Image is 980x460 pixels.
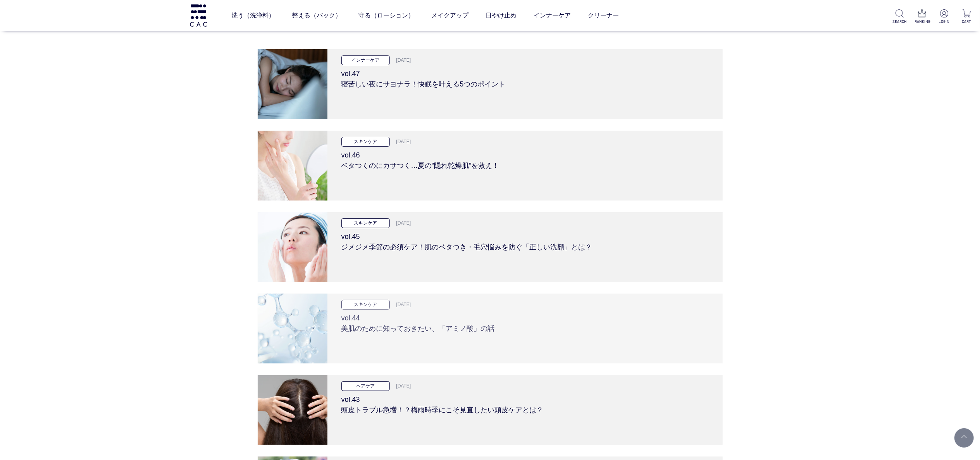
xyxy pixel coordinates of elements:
a: 寝苦しい夜にサヨナラ！快眠を叶える5つのポイント インナーケア [DATE] vol.47寝苦しい夜にサヨナラ！快眠を叶える5つのポイント [258,49,723,119]
a: 洗う（洗浄料） [231,5,275,26]
p: スキンケア [341,137,390,147]
a: 日やけ止め [486,5,517,26]
a: CART [959,9,974,24]
p: SEARCH [892,19,907,24]
a: 守る（ローション） [358,5,414,26]
a: インナーケア [534,5,571,26]
a: 梅雨時季にこそ見直したいと頭皮ケアとは？ ヘアケア [DATE] vol.43頭皮トラブル急増！？梅雨時季にこそ見直したい頭皮ケアとは？ [258,375,723,445]
p: [DATE] [392,56,411,65]
p: スキンケア [341,218,390,228]
a: 美肌のために知っておきたい、「アミノ酸」の話 スキンケア [DATE] vol.44美肌のために知っておきたい、「アミノ酸」の話 [258,294,723,363]
a: クリーナー [588,5,619,26]
img: ジメジメ季節の必須ケア！肌のベタつき・毛穴悩みを防ぐ「正しい洗顔」とは？ [258,212,327,282]
a: RANKING [915,9,929,24]
h3: vol.44 美肌のために知っておきたい、「アミノ酸」の話 [341,310,709,334]
p: ヘアケア [341,381,390,391]
a: ジメジメ季節の必須ケア！肌のベタつき・毛穴悩みを防ぐ「正しい洗顔」とは？ スキンケア [DATE] vol.45ジメジメ季節の必須ケア！肌のベタつき・毛穴悩みを防ぐ「正しい洗顔」とは？ [258,212,723,282]
h3: vol.46 ベタつくのにカサつく…夏の“隠れ乾燥肌”を救え！ [341,147,709,171]
img: 寝苦しい夜にサヨナラ！快眠を叶える5つのポイント [258,49,327,119]
h3: vol.45 ジメジメ季節の必須ケア！肌のベタつき・毛穴悩みを防ぐ「正しい洗顔」とは？ [341,228,709,252]
a: LOGIN [937,9,951,24]
p: インナーケア [341,55,390,65]
img: 美肌のために知っておきたい、「アミノ酸」の話 [258,294,327,363]
p: CART [959,19,974,24]
p: [DATE] [392,382,411,391]
h3: vol.43 頭皮トラブル急増！？梅雨時季にこそ見直したい頭皮ケアとは？ [341,391,709,415]
p: [DATE] [392,219,411,228]
a: SEARCH [892,9,907,24]
p: LOGIN [937,19,951,24]
a: メイクアップ [431,5,468,26]
p: RANKING [915,19,929,24]
a: 整える（パック） [292,5,341,26]
img: 梅雨時季にこそ見直したいと頭皮ケアとは？ [258,375,327,445]
h3: vol.47 寝苦しい夜にサヨナラ！快眠を叶える5つのポイント [341,65,709,90]
a: ベタつくのにカサつく…夏の“隠れ乾燥肌”を救え！ スキンケア [DATE] vol.46ベタつくのにカサつく…夏の“隠れ乾燥肌”を救え！ [258,131,723,201]
p: [DATE] [392,138,411,146]
p: スキンケア [341,300,390,310]
img: logo [189,4,208,26]
p: [DATE] [392,301,411,309]
img: ベタつくのにカサつく…夏の“隠れ乾燥肌”を救え！ [258,131,327,201]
